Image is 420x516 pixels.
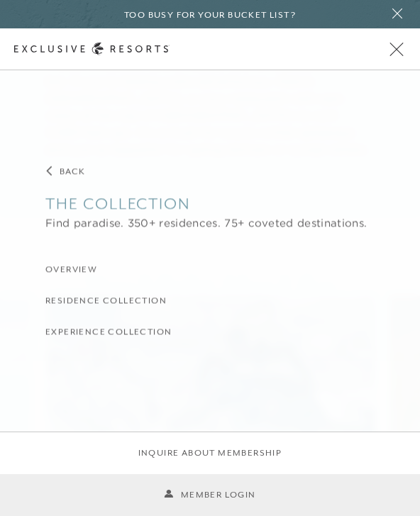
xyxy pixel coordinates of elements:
iframe: Qualified Messenger [355,451,420,516]
button: Show The Collection sub-navigation [45,193,367,231]
h6: Too busy for your bucket list? [124,9,296,22]
a: Experience Collection [45,326,172,339]
button: Open navigation [387,44,406,54]
button: Back [45,165,86,179]
h2: The Collection [45,193,367,216]
a: Overview [45,263,97,277]
h3: Back [60,165,86,179]
div: Find paradise. 350+ residences. 75+ coveted destinations. [45,216,367,232]
a: Residence Collection [45,295,167,308]
a: Inquire about membership [138,446,282,460]
a: Member Login [164,488,255,502]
